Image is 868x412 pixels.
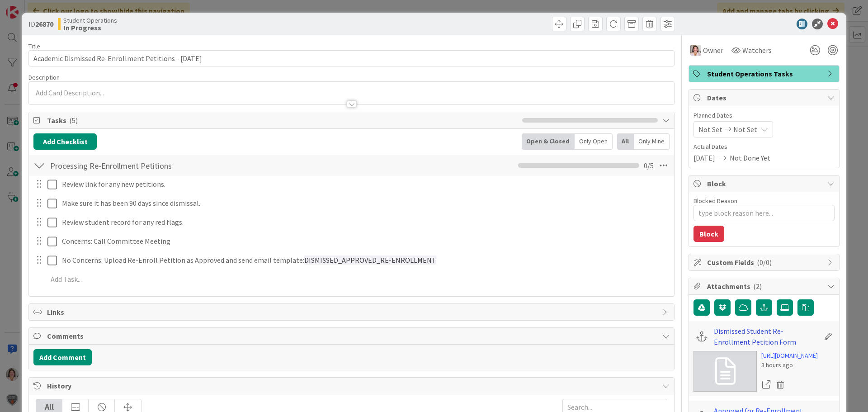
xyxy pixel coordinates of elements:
[761,351,818,360] a: [URL][DOMAIN_NAME]
[730,152,770,163] span: Not Done Yet
[698,124,722,135] span: Not Set
[761,379,771,391] a: Open
[757,258,772,267] span: ( 0/0 )
[47,115,518,126] span: Tasks
[693,142,835,152] span: Actual Dates
[742,45,772,56] span: Watchers
[28,50,675,66] input: type card name here...
[62,217,668,227] p: Review student record for any red flags.
[62,198,668,208] p: Make sure it has been 90 days since dismissal.
[63,17,117,24] span: Student Operations
[690,45,701,56] img: EW
[733,124,757,135] span: Not Set
[35,19,53,28] b: 26870
[69,116,78,125] span: ( 5 )
[703,45,723,56] span: Owner
[644,160,654,171] span: 0 / 5
[47,380,658,391] span: History
[28,42,40,50] label: Title
[28,73,60,81] span: Description
[693,152,715,163] span: [DATE]
[707,68,823,79] span: Student Operations Tasks
[707,281,823,292] span: Attachments
[47,157,250,174] input: Add Checklist...
[575,133,613,150] div: Only Open
[617,133,634,150] div: All
[62,255,668,265] p: No Concerns: Upload Re-Enroll Petition as Approved and send email template:
[47,331,658,341] span: Comments
[62,179,668,189] p: Review link for any new petitions.
[62,236,668,246] p: Concerns: Call Committee Meeting
[693,197,737,205] label: Blocked Reason
[522,133,575,150] div: Open & Closed
[33,133,97,150] button: Add Checklist
[28,19,53,29] span: ID
[47,307,658,317] span: Links
[761,360,818,370] div: 3 hours ago
[693,111,835,120] span: Planned Dates
[693,226,724,242] button: Block
[63,24,117,31] b: In Progress
[707,178,823,189] span: Block
[714,326,819,347] a: Dismissed Student Re-Enrollment Petition Form
[707,92,823,103] span: Dates
[634,133,670,150] div: Only Mine
[707,257,823,268] span: Custom Fields
[753,282,762,291] span: ( 2 )
[33,349,92,365] button: Add Comment
[304,256,436,265] span: DISMISSED_APPROVED_RE-ENROLLMENT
